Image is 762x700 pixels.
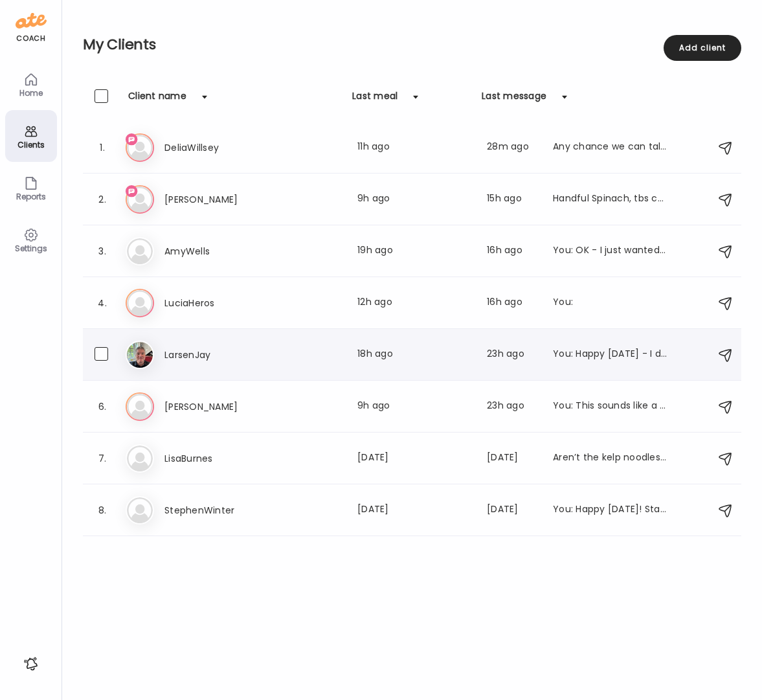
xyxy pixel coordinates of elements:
[95,243,110,259] div: 3.
[487,347,537,363] div: 23h ago
[487,295,537,311] div: 16h ago
[553,451,667,466] div: Aren’t the kelp noodles soooo good?? With pesto!
[164,192,278,207] h3: [PERSON_NAME]
[95,140,110,155] div: 1.
[553,140,667,155] div: Any chance we can talk at 11:10? Didn’t realize my workout class was 60 min as I thought it was 45.
[16,10,47,31] img: ate
[357,295,471,311] div: 12h ago
[164,140,278,155] h3: DeliaWillsey
[553,295,667,311] div: You:
[487,192,537,207] div: 15h ago
[357,140,471,155] div: 11h ago
[8,141,54,149] div: Clients
[164,347,278,363] h3: LarsenJay
[357,502,471,518] div: [DATE]
[83,35,741,54] h2: My Clients
[8,89,54,97] div: Home
[95,399,110,414] div: 6.
[553,192,667,207] div: Handful Spinach, tbs chia, one scoop bovine one scoop vegan protein, 1/2 c frozen berries, water,...
[553,399,667,414] div: You: This sounds like a one off BUT I am sure that it is annoying just the same. [PERSON_NAME] is...
[164,399,278,414] h3: [PERSON_NAME]
[95,295,110,311] div: 4.
[95,192,110,207] div: 2.
[352,89,398,110] div: Last meal
[357,399,471,414] div: 9h ago
[16,33,45,44] div: coach
[553,347,667,363] div: You: Happy [DATE] - I dont see an logging for [DATE] but it was a bit of a blood glucose rollerco...
[164,451,278,466] h3: LisaBurnes
[487,502,537,518] div: [DATE]
[487,140,537,155] div: 28m ago
[128,89,186,110] div: Client name
[664,35,741,61] div: Add client
[164,243,278,259] h3: AmyWells
[95,451,110,466] div: 7.
[487,451,537,466] div: [DATE]
[553,243,667,259] div: You: OK - I just wanted to make sure I didnt miss the info :-)
[164,502,278,518] h3: StephenWinter
[8,192,54,201] div: Reports
[357,192,471,207] div: 9h ago
[487,243,537,259] div: 16h ago
[357,243,471,259] div: 19h ago
[8,244,54,253] div: Settings
[482,89,546,110] div: Last message
[164,295,278,311] h3: LuciaHeros
[95,502,110,518] div: 8.
[357,451,471,466] div: [DATE]
[553,502,667,518] div: You: Happy [DATE]! Stay on path this weekend with movement, hydration and think about the 80/20 r...
[357,347,471,363] div: 18h ago
[487,399,537,414] div: 23h ago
